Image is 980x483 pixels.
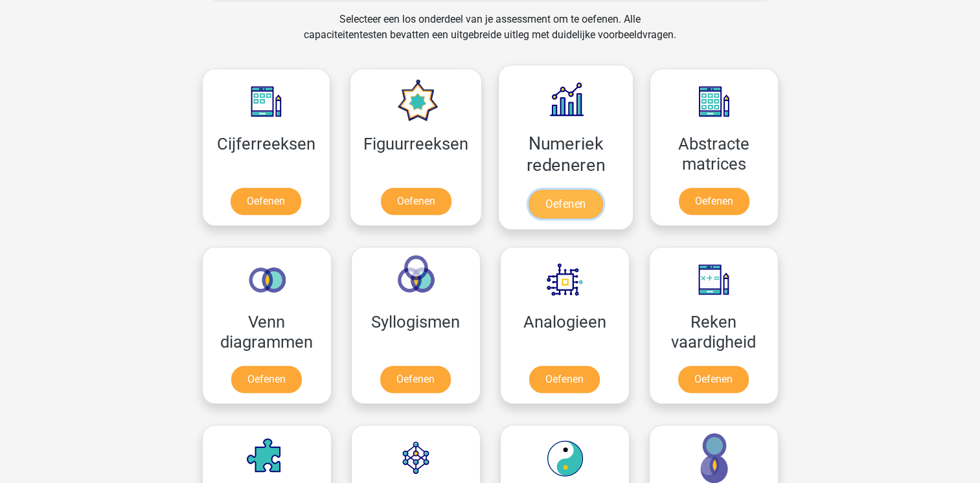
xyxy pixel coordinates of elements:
a: Oefenen [381,188,451,215]
a: Oefenen [380,366,451,393]
a: Oefenen [529,366,600,393]
a: Oefenen [529,190,602,218]
a: Oefenen [231,366,302,393]
a: Oefenen [231,188,301,215]
a: Oefenen [678,366,749,393]
div: Selecteer een los onderdeel van je assessment om te oefenen. Alle capaciteitentesten bevatten een... [291,12,689,58]
a: Oefenen [679,188,749,215]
